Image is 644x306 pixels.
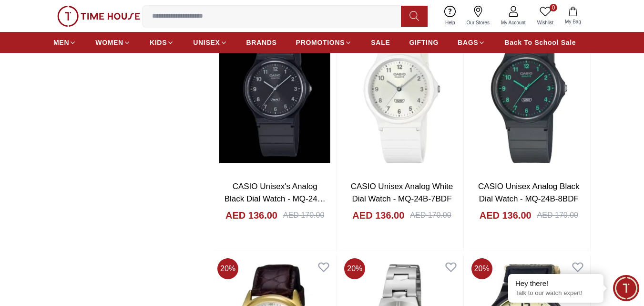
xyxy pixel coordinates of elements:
[463,19,493,26] span: Our Stores
[214,11,336,173] img: CASIO Unisex's Analog Black Dial Watch - MQ-24B-1BDF
[246,34,277,51] a: BRANDS
[410,210,451,221] div: AED 170.00
[352,209,404,222] h4: AED 136.00
[150,34,174,51] a: KIDS
[533,19,557,26] span: Wishlist
[515,279,596,288] div: Hey there!
[95,34,131,51] a: WOMEN
[440,4,461,28] a: Help
[409,38,439,47] span: GIFTING
[468,11,590,173] img: CASIO Unisex Analog Black Dial Watch - MQ-24B-8BDF
[296,38,345,47] span: PROMOTIONS
[193,34,227,51] a: UNISEX
[480,209,532,222] h4: AED 136.00
[217,258,238,279] span: 20 %
[57,6,140,27] img: ...
[478,182,580,203] a: CASIO Unisex Analog Black Dial Watch - MQ-24B-8BDF
[458,34,485,51] a: BAGS
[461,4,495,28] a: Our Stores
[550,4,557,11] span: 0
[441,19,459,26] span: Help
[497,19,530,26] span: My Account
[504,38,576,47] span: Back To School Sale
[371,38,390,47] span: SALE
[225,209,277,222] h4: AED 136.00
[53,34,76,51] a: MEN
[532,4,559,28] a: 0Wishlist
[504,34,576,51] a: Back To School Sale
[283,210,324,221] div: AED 170.00
[340,11,463,173] img: CASIO Unisex Analog White Dial Watch - MQ-24B-7BDF
[351,182,453,203] a: CASIO Unisex Analog White Dial Watch - MQ-24B-7BDF
[246,38,277,47] span: BRANDS
[371,34,390,51] a: SALE
[344,258,365,279] span: 20 %
[458,38,478,47] span: BAGS
[193,38,220,47] span: UNISEX
[537,210,578,221] div: AED 170.00
[150,38,167,47] span: KIDS
[225,182,326,215] a: CASIO Unisex's Analog Black Dial Watch - MQ-24B-1BDF
[515,289,596,297] p: Talk to our watch expert!
[561,18,585,25] span: My Bag
[95,38,123,47] span: WOMEN
[296,34,352,51] a: PROMOTIONS
[409,34,439,51] a: GIFTING
[559,5,587,27] button: My Bag
[53,38,69,47] span: MEN
[471,258,492,279] span: 20 %
[613,275,639,301] div: Chat Widget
